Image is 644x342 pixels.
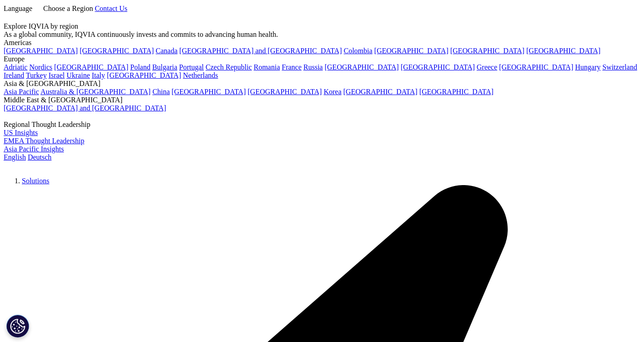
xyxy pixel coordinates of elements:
a: Australia & [GEOGRAPHIC_DATA] [40,88,151,96]
a: [GEOGRAPHIC_DATA] [248,88,322,96]
a: Nordics [29,63,52,71]
a: Canada [156,47,177,55]
a: [GEOGRAPHIC_DATA] [499,63,573,71]
a: Adriatic [4,63,27,71]
a: [GEOGRAPHIC_DATA] [419,88,493,96]
a: English [4,153,26,161]
a: Korea [324,88,342,96]
div: Asia & [GEOGRAPHIC_DATA] [4,80,640,88]
a: Deutsch [28,153,51,161]
a: Czech Republic [206,63,252,71]
a: [GEOGRAPHIC_DATA] [325,63,399,71]
a: EMEA Thought Leadership [4,137,84,145]
a: Switzerland [602,63,637,71]
a: Italy [92,71,105,79]
a: Ukraine [66,71,90,79]
a: Poland [130,63,150,71]
a: Russia [303,63,323,71]
span: Language [4,5,32,12]
a: Asia Pacific [4,88,39,96]
a: Asia Pacific Insights [4,145,64,153]
div: Europe [4,55,640,63]
a: [GEOGRAPHIC_DATA] [107,71,181,79]
div: Americas [4,39,640,47]
a: [GEOGRAPHIC_DATA] [450,47,524,55]
a: [GEOGRAPHIC_DATA] [526,47,600,55]
div: Explore IQVIA by region [4,22,640,30]
a: France [282,63,302,71]
a: [GEOGRAPHIC_DATA] [54,63,128,71]
a: [GEOGRAPHIC_DATA] and [GEOGRAPHIC_DATA] [4,104,166,112]
div: Middle East & [GEOGRAPHIC_DATA] [4,96,640,104]
a: Israel [49,71,65,79]
a: Romania [254,63,280,71]
a: [GEOGRAPHIC_DATA] [171,88,246,96]
a: Turkey [26,71,47,79]
a: US Insights [4,129,38,136]
span: Choose a Region [43,5,93,12]
a: Greece [477,63,497,71]
a: Colombia [344,47,372,55]
a: [GEOGRAPHIC_DATA] [4,47,78,55]
a: Contact Us [95,5,127,12]
a: Bulgaria [152,63,177,71]
a: [GEOGRAPHIC_DATA] [374,47,448,55]
a: [GEOGRAPHIC_DATA] [80,47,154,55]
div: Regional Thought Leadership [4,121,640,129]
a: Solutions [22,177,49,185]
a: [GEOGRAPHIC_DATA] and [GEOGRAPHIC_DATA] [179,47,342,55]
a: Hungary [575,63,600,71]
a: Ireland [4,71,24,79]
div: As a global community, IQVIA continuously invests and commits to advancing human health. [4,30,640,39]
a: China [152,88,170,96]
a: Portugal [179,63,204,71]
button: Cookie-Einstellungen [6,315,29,337]
a: [GEOGRAPHIC_DATA] [343,88,418,96]
a: [GEOGRAPHIC_DATA] [401,63,475,71]
a: Netherlands [183,71,218,79]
